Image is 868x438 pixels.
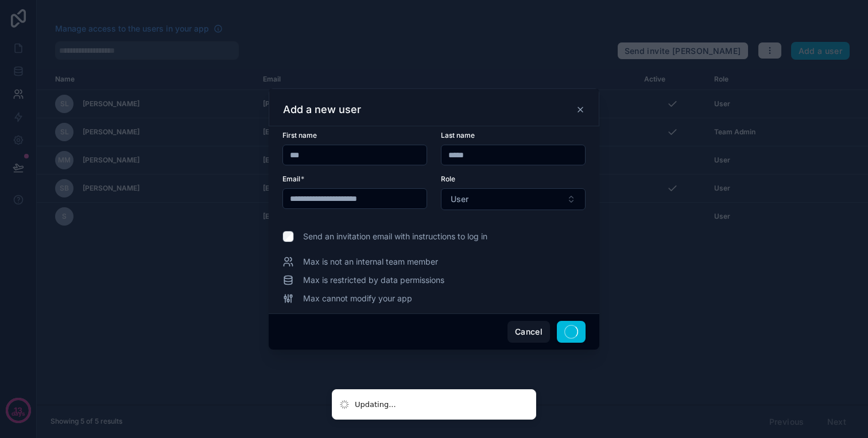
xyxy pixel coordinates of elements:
[441,188,586,210] button: Select Button
[441,175,455,183] span: Role
[283,103,361,117] h3: Add a new user
[441,131,475,139] span: Last name
[282,231,294,242] input: Send an invitation email with instructions to log in
[303,274,444,286] span: Max is restricted by data permissions
[303,293,412,304] span: Max cannot modify your app
[303,256,438,268] span: Max is not an internal team member
[282,131,317,139] span: First name
[355,399,396,410] div: Updating...
[507,321,550,343] button: Cancel
[303,231,487,242] span: Send an invitation email with instructions to log in
[282,175,300,183] span: Email
[451,193,468,205] span: User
